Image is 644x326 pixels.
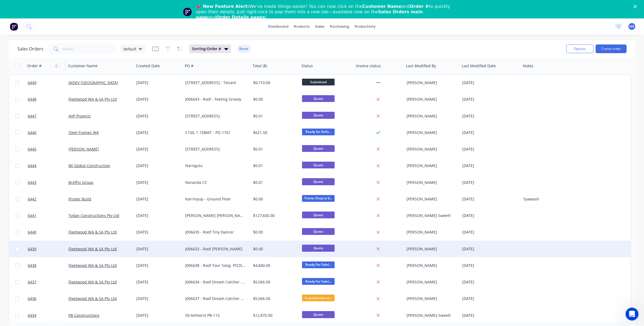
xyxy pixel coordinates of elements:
[462,163,519,168] div: [DATE]
[407,229,455,235] div: [PERSON_NAME]
[136,213,181,218] div: [DATE]
[136,146,181,152] div: [DATE]
[136,113,181,119] div: [DATE]
[253,97,296,102] div: $0.00
[123,46,136,52] span: default
[27,63,42,69] div: Order #
[28,97,36,102] span: 6448
[302,311,335,318] span: Quote
[302,245,335,251] span: Quote
[28,75,68,91] a: 6449
[302,145,335,152] span: Quote
[68,246,117,251] a: Fleetwood WA & SA Pty Ltd
[68,146,99,152] a: [PERSON_NAME]
[406,63,436,69] div: Last Modified By
[185,180,246,185] div: Noranda CC
[28,191,68,207] a: 6442
[302,195,335,202] span: Frame Shop to b...
[136,263,181,268] div: [DATE]
[462,296,519,301] div: [DATE]
[462,196,519,202] div: [DATE]
[185,213,246,218] div: [PERSON_NAME] [PERSON_NAME]
[28,146,36,152] span: 6445
[185,229,246,235] div: J006635 - Roof Tiny Dancer
[407,196,455,202] div: [PERSON_NAME]
[462,63,496,69] div: Last Modified Date
[407,97,455,102] div: [PERSON_NAME]
[327,23,352,31] div: purchasing
[352,23,378,31] div: productivity
[28,163,36,168] span: 6444
[253,113,296,119] div: $0.01
[68,296,117,301] a: Fleetwood WA & SA Pty Ltd
[462,213,519,218] div: [DATE]
[302,112,335,119] span: Quote
[291,23,312,31] div: products
[523,63,533,69] div: Notes
[407,113,455,119] div: [PERSON_NAME]
[68,63,98,69] div: Customer Name
[253,229,296,235] div: $0.00
[407,246,455,251] div: [PERSON_NAME]
[136,163,181,168] div: [DATE]
[302,295,335,301] span: in production m...
[253,279,296,285] div: $5,566.00
[68,97,117,102] a: Fleetwood WA & SA Pty Ltd
[136,130,181,135] div: [DATE]
[68,180,93,185] a: Breffni Group
[28,290,68,307] a: 6436
[185,312,246,318] div: 50 Amherst PB-115
[253,246,296,251] div: $0.00
[253,296,296,301] div: $5,566.00
[253,263,296,268] div: $4,840.00
[185,196,246,202] div: Karrinyup - Ground Floor
[407,80,455,85] div: [PERSON_NAME]
[68,163,110,168] a: MI Global Construction
[216,15,265,20] b: Order Details pages
[523,196,558,202] div: Syawash
[253,80,296,85] div: $6,710.00
[28,229,36,235] span: 6440
[68,263,117,268] a: Fleetwood WA & SA Pty Ltd
[626,308,639,321] iframe: Intercom live chat
[407,213,455,218] div: [PERSON_NAME]-Sweett
[407,163,455,168] div: [PERSON_NAME]
[28,141,68,157] a: 6445
[136,63,160,69] div: Created Date
[28,224,68,240] a: 6440
[302,261,335,268] span: Ready For Fabri...
[253,63,267,69] div: Total ($)
[253,213,296,218] div: $127,600.00
[185,146,246,152] div: [STREET_ADDRESS]
[28,158,68,174] a: 6444
[136,80,181,85] div: [DATE]
[196,4,249,9] b: 📣 New Feature Alert:
[185,97,246,102] div: J006643 - Roof - Feeling Groovy
[237,45,251,53] button: Reset
[462,312,519,318] div: [DATE]
[68,312,99,318] a: PB Constructions
[302,129,335,135] span: Ready for Deliv...
[634,5,639,8] div: Close
[302,178,335,185] span: Quote
[302,212,335,218] span: Quote
[136,180,181,185] div: [DATE]
[28,279,36,285] span: 6437
[407,263,455,268] div: [PERSON_NAME]
[596,44,627,53] button: Create order
[253,146,296,152] div: $0.01
[63,43,116,54] input: Search...
[68,213,119,218] a: Tydan Constructions Pty Ltd
[68,196,91,202] a: Proper Build
[462,180,519,185] div: [DATE]
[302,278,335,285] span: Ready For Fabri...
[28,108,68,124] a: 6447
[189,44,231,53] button: Sorting:Order #
[462,146,519,152] div: [DATE]
[28,180,36,185] span: 6443
[362,4,401,9] b: Customer Name
[629,24,634,29] span: MR
[10,23,18,31] img: Factory
[28,263,36,268] span: 6438
[462,263,519,268] div: [DATE]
